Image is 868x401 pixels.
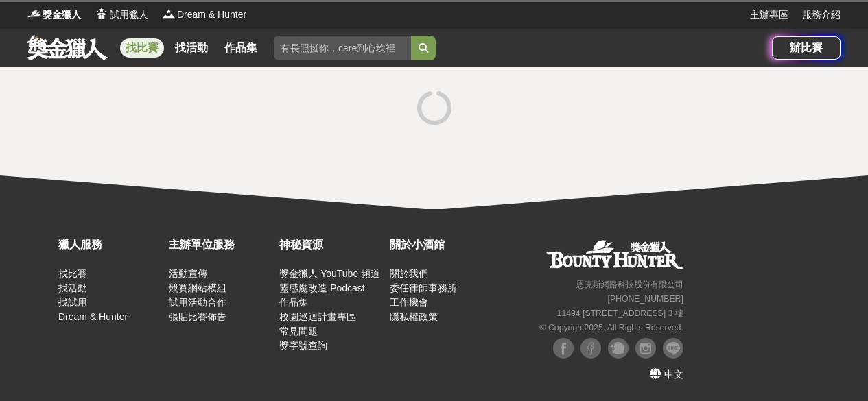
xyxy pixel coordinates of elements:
[27,8,81,22] a: Logo獎金獵人
[27,7,41,21] img: Logo
[750,8,788,22] a: 主辦專區
[162,7,176,21] img: Logo
[95,7,108,21] img: Logo
[557,308,683,318] small: 11494 [STREET_ADDRESS] 3 樓
[43,8,81,22] span: 獎金獵人
[608,338,629,359] img: Plurk
[390,268,428,279] a: 關於我們
[169,38,213,58] a: 找活動
[390,282,457,293] a: 委任律師事務所
[162,8,246,22] a: LogoDream & Hunter
[58,297,87,308] a: 找試用
[169,297,226,308] a: 試用活動合作
[169,236,272,253] div: 主辦單位服務
[120,38,164,58] a: 找比賽
[279,268,380,279] a: 獎金獵人 YouTube 頻道
[58,311,128,322] a: Dream & Hunter
[580,338,601,359] img: Facebook
[663,338,683,359] img: LINE
[772,36,841,60] a: 辦比賽
[279,236,383,253] div: 神秘資源
[802,8,841,22] a: 服務介紹
[635,338,656,359] img: Instagram
[95,8,148,22] a: Logo試用獵人
[279,282,364,293] a: 靈感魔改造 Podcast
[169,311,226,322] a: 張貼比賽佈告
[279,297,308,308] a: 作品集
[279,326,318,337] a: 常見問題
[169,268,207,279] a: 活動宣傳
[608,294,683,304] small: [PHONE_NUMBER]
[58,282,87,293] a: 找活動
[390,311,438,322] a: 隱私權政策
[540,323,683,332] small: © Copyright 2025 . All Rights Reserved.
[390,236,493,253] div: 關於小酒館
[177,8,246,22] span: Dream & Hunter
[58,236,162,253] div: 獵人服務
[58,268,87,279] a: 找比賽
[219,38,263,58] a: 作品集
[274,36,411,60] input: 有長照挺你，care到心坎裡！青春出手，拍出照顧 影音徵件活動
[169,282,226,293] a: 競賽網站模組
[553,338,574,359] img: Facebook
[390,297,428,308] a: 工作機會
[664,369,683,380] span: 中文
[576,280,683,289] small: 恩克斯網路科技股份有限公司
[110,8,148,22] span: 試用獵人
[279,311,356,322] a: 校園巡迴計畫專區
[279,340,327,351] a: 獎字號查詢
